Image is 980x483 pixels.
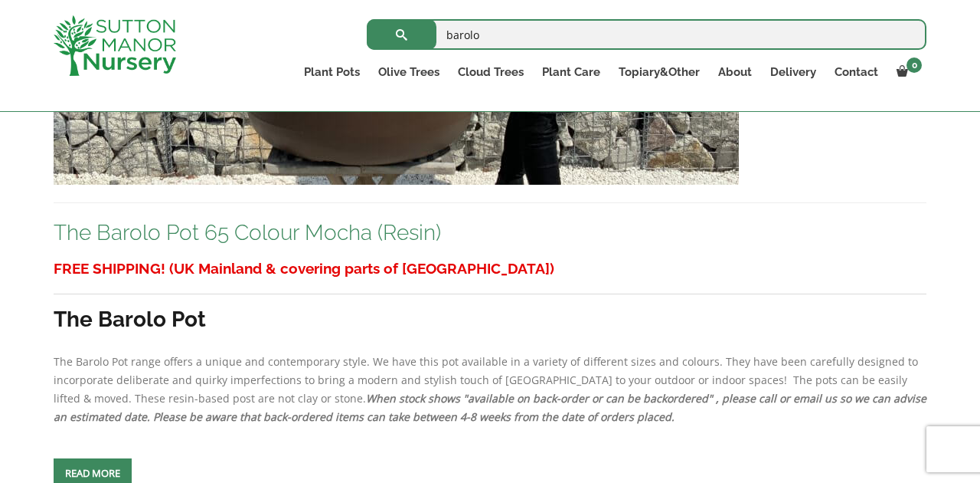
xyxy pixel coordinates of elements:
a: The Barolo Pot 65 Colour Mocha (Resin) [54,220,441,245]
span: 0 [906,58,922,73]
h3: FREE SHIPPING! (UK Mainland & covering parts of [GEOGRAPHIC_DATA]) [54,255,926,283]
input: Search... [367,19,926,50]
a: About [709,61,761,83]
div: The Barolo Pot range offers a unique and contemporary style. We have this pot available in a vari... [54,255,926,426]
a: 0 [887,61,926,83]
a: Olive Trees [369,61,449,83]
a: Delivery [761,61,825,83]
a: Cloud Trees [449,61,533,83]
a: Topiary&Other [609,61,709,83]
strong: The Barolo Pot [54,307,206,332]
em: When stock shows "available on back-order or can be backordered" , please call or email us so we ... [54,391,926,424]
a: Contact [825,61,887,83]
a: Plant Care [533,61,609,83]
img: logo [54,15,176,76]
a: Plant Pots [295,61,369,83]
